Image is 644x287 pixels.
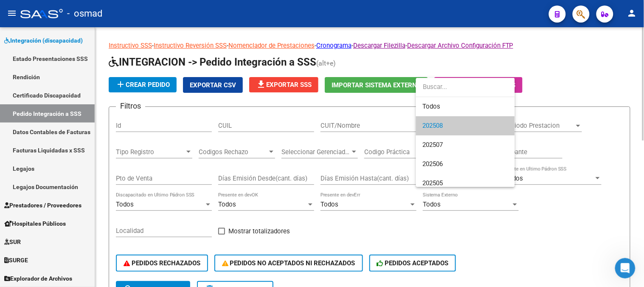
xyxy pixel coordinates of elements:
[615,258,636,278] iframe: Intercom live chat
[423,179,443,187] span: 202505
[416,77,515,97] input: dropdown search
[423,122,443,129] span: 202508
[423,141,443,149] span: 202507
[423,160,443,168] span: 202506
[423,97,508,116] span: Todos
